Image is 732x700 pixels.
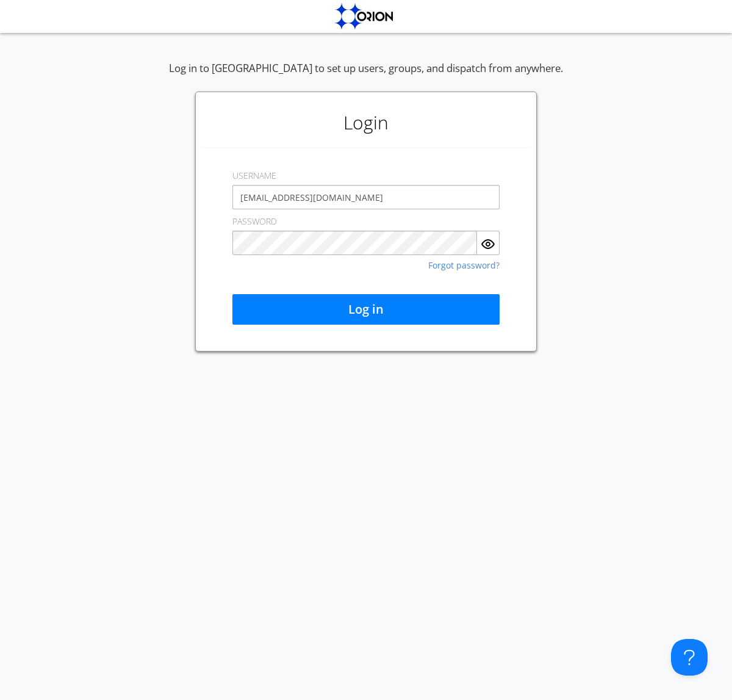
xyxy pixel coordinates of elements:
[232,215,277,228] label: PASSWORD
[232,231,477,255] input: Password
[477,231,500,255] button: Show Password
[169,61,563,92] div: Log in to [GEOGRAPHIC_DATA] to set up users, groups, and dispatch from anywhere.
[232,170,276,182] label: USERNAME
[232,294,500,325] button: Log in
[671,639,708,676] iframe: Toggle Customer Support
[481,237,495,251] img: eye.svg
[202,98,530,147] h1: Login
[428,261,500,270] a: Forgot password?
